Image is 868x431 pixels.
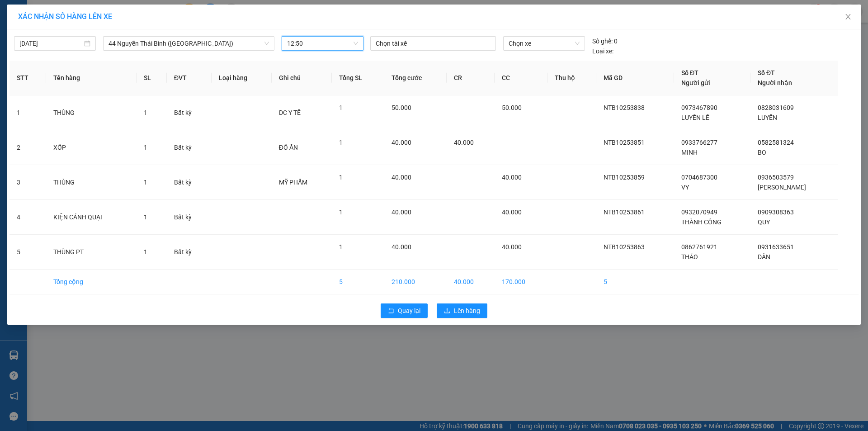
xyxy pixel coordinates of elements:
[454,139,474,146] span: 40.000
[339,104,343,111] span: 1
[8,8,71,19] div: 44 NTB
[339,243,343,251] span: 1
[681,184,689,191] span: VY
[592,36,618,46] div: 0
[8,19,71,29] div: THẢO
[167,130,212,165] td: Bất kỳ
[388,308,394,315] span: rollback
[844,13,852,20] span: close
[108,37,269,50] span: 44 Nguyễn Thái Bình (Hàng Ngoài)
[681,114,709,121] span: LUYẾN LÊ
[339,174,343,181] span: 1
[502,208,522,216] span: 40.000
[758,208,794,216] span: 0909308363
[398,306,420,316] span: Quay lại
[46,61,137,95] th: Tên hàng
[444,308,450,315] span: upload
[167,200,212,235] td: Bất kỳ
[681,79,710,86] span: Người gửi
[758,174,794,181] span: 0936503579
[592,36,613,46] span: Số ghế:
[437,303,487,318] button: uploadLên hàng
[392,104,411,111] span: 50.000
[392,174,411,181] span: 40.000
[90,53,150,69] span: Phú.Mỹ_3
[9,95,46,130] td: 1
[758,139,794,146] span: 0582581324
[279,179,307,186] span: MỸ PHẨM
[384,270,447,294] td: 210.000
[167,61,212,95] th: ĐVT
[46,270,137,294] td: Tổng cộng
[339,208,343,216] span: 1
[144,248,147,256] span: 1
[18,12,112,21] span: XÁC NHẬN SỐ HÀNG LÊN XE
[447,61,495,95] th: CR
[495,270,547,294] td: 170.000
[835,5,861,30] button: Close
[596,61,674,95] th: Mã GD
[272,61,332,95] th: Ghi chú
[604,174,645,181] span: NTB10253859
[681,174,717,181] span: 0704687300
[46,130,137,165] td: XỐP
[392,208,411,216] span: 40.000
[339,139,343,146] span: 1
[167,235,212,270] td: Bất kỳ
[77,58,90,67] span: DĐ:
[77,9,99,18] span: Nhận:
[758,149,766,156] span: BO
[509,37,579,50] span: Chọn xe
[9,130,46,165] td: 2
[332,61,384,95] th: Tổng SL
[392,243,411,251] span: 40.000
[681,218,722,226] span: THÀNH CÔNG
[454,306,480,316] span: Lên hàng
[381,303,428,318] button: rollbackQuay lại
[758,79,792,86] span: Người nhận
[9,165,46,200] td: 3
[9,235,46,270] td: 5
[547,61,596,95] th: Thu hộ
[681,149,698,156] span: MINH
[77,29,150,40] div: DÂN
[279,144,298,151] span: ĐỒ ĂN
[681,208,717,216] span: 0932070949
[19,38,82,48] input: 13/10/2025
[332,270,384,294] td: 5
[392,139,411,146] span: 40.000
[137,61,167,95] th: SL
[758,243,794,251] span: 0931633651
[9,61,46,95] th: STT
[144,213,147,221] span: 1
[604,104,645,111] span: NTB10253838
[144,179,147,186] span: 1
[758,218,770,226] span: QUY
[502,104,522,111] span: 50.000
[77,8,150,29] div: HANG NGOAI
[681,253,698,260] span: THẢO
[592,46,613,56] span: Loại xe:
[447,270,495,294] td: 40.000
[46,200,137,235] td: KIỆN CÁNH QUẠT
[604,139,645,146] span: NTB10253851
[46,95,137,130] td: THÙNG
[77,40,150,53] div: 0931633651
[681,69,698,76] span: Số ĐT
[681,243,717,251] span: 0862761921
[8,9,22,18] span: Gửi:
[46,165,137,200] td: THÙNG
[758,253,770,260] span: DÂN
[758,104,794,111] span: 0828031609
[264,41,269,46] span: down
[46,235,137,270] td: THÙNG PT
[167,95,212,130] td: Bất kỳ
[502,174,522,181] span: 40.000
[502,243,522,251] span: 40.000
[604,243,645,251] span: NTB10253863
[758,114,777,121] span: LUYẾN
[8,29,71,42] div: 0862761921
[681,104,717,111] span: 0973467890
[144,144,147,151] span: 1
[212,61,272,95] th: Loại hàng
